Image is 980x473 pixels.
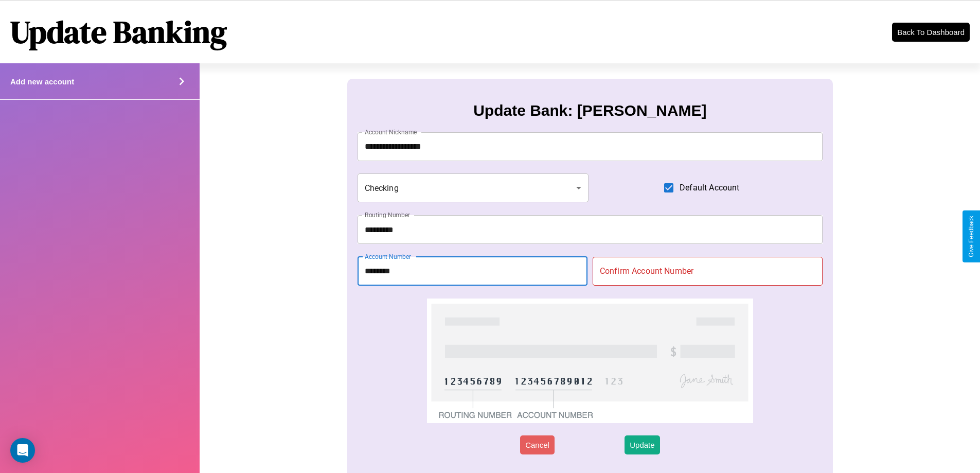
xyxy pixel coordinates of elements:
h3: Update Bank: [PERSON_NAME] [473,102,706,119]
span: Default Account [680,182,739,194]
button: Update [625,435,660,454]
div: Checking [358,173,589,202]
label: Routing Number [365,211,410,219]
button: Back To Dashboard [892,23,970,42]
h4: Add new account [10,77,74,86]
img: check [427,299,753,423]
label: Account Nickname [365,128,417,136]
h1: Update Banking [10,11,227,53]
label: Account Number [365,252,411,261]
div: Give Feedback [968,216,975,257]
div: Open Intercom Messenger [10,438,35,463]
button: Cancel [520,435,555,454]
